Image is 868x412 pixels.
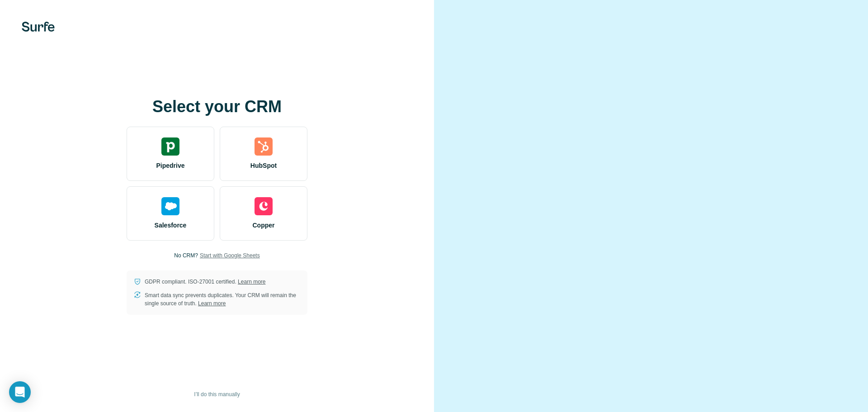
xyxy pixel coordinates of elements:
span: HubSpot [250,161,277,170]
img: copper's logo [255,197,273,215]
p: Smart data sync prevents duplicates. Your CRM will remain the single source of truth. [145,291,300,308]
a: Learn more [238,279,265,285]
button: I’ll do this manually [188,388,246,401]
img: pipedrive's logo [161,137,179,156]
a: Learn more [198,300,226,307]
span: Copper [253,221,275,230]
img: salesforce's logo [161,197,179,215]
h1: Select your CRM [127,98,307,116]
button: Start with Google Sheets [200,251,260,260]
p: No CRM? [174,251,198,260]
p: GDPR compliant. ISO-27001 certified. [145,278,265,286]
img: hubspot's logo [255,137,273,156]
div: Open Intercom Messenger [9,381,31,403]
span: Pipedrive [156,161,184,170]
span: I’ll do this manually [194,390,240,398]
span: Salesforce [155,221,187,230]
img: Surfe's logo [22,22,55,32]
